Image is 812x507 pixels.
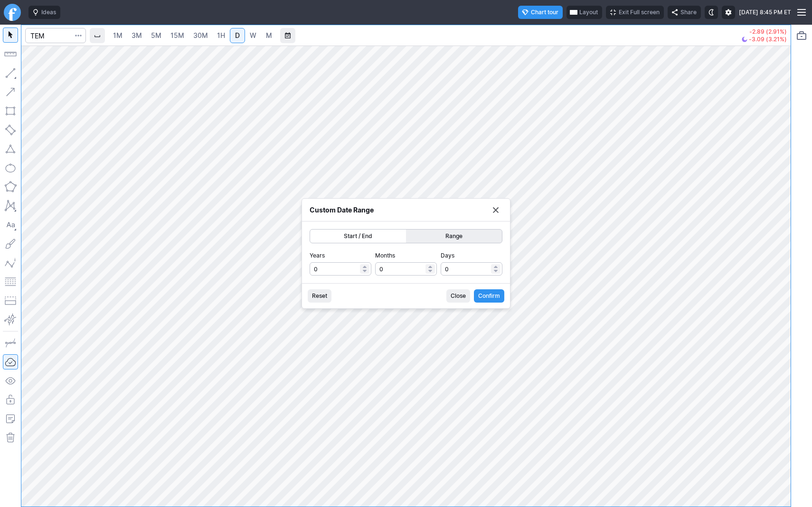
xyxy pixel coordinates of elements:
[314,231,402,241] span: Start / End
[410,231,498,241] span: Range
[446,289,470,303] button: Close
[308,289,331,303] button: Reset
[310,262,371,276] input: Years
[310,230,406,243] button: Start / End
[310,251,371,260] span: Years
[375,262,437,276] input: Months
[310,205,374,214] h4: Custom Date Range
[474,289,504,303] button: Confirm
[312,291,327,301] span: Reset
[375,251,437,260] span: Months
[406,230,502,243] button: Range
[478,291,500,301] span: Confirm
[451,291,466,301] span: Close
[441,251,502,260] span: Days
[441,262,502,276] input: Days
